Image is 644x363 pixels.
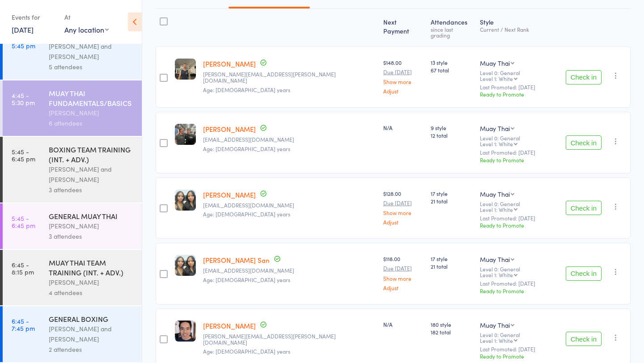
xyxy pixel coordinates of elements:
div: 4 attendees [49,287,134,298]
div: 5 attendees [49,62,134,72]
div: Level 0: General [480,266,559,278]
div: Level 1: White [480,272,513,278]
a: 4:45 -5:45 pmGENERAL BOXING[PERSON_NAME] and [PERSON_NAME]5 attendees [3,24,142,80]
a: 5:45 -6:45 pmGENERAL MUAY THAI[PERSON_NAME]3 attendees [3,203,142,249]
small: suikasan12@gmail.com [203,267,376,274]
a: Show more [383,275,424,281]
span: 67 total [431,66,473,74]
span: Age: [DEMOGRAPHIC_DATA] years [203,276,290,283]
a: Adjust [383,219,424,225]
small: Last Promoted: [DATE] [480,84,559,90]
div: [PERSON_NAME] and [PERSON_NAME] [49,41,134,62]
div: Muay Thai [480,321,510,329]
div: BOXING TEAM TRAINING (INT. + ADV.) [49,144,134,164]
div: Level 1: White [480,141,513,147]
a: [PERSON_NAME] [203,124,256,134]
small: Last Promoted: [DATE] [480,346,559,352]
small: Due [DATE] [383,69,424,75]
a: [DATE] [12,25,34,34]
time: 5:45 - 6:45 pm [12,215,35,229]
a: [PERSON_NAME] [203,190,256,199]
div: [PERSON_NAME] [49,221,134,231]
div: 3 attendees [49,185,134,195]
div: Ready to Promote [480,352,559,360]
small: Due [DATE] [383,265,424,271]
span: 9 style [431,124,473,131]
div: 2 attendees [49,344,134,355]
span: 182 total [431,328,473,336]
span: 12 total [431,131,473,139]
div: Level 0: General [480,135,559,147]
span: 13 style [431,59,473,66]
a: [PERSON_NAME] [203,59,256,68]
div: Level 1: White [480,207,513,212]
span: Age: [DEMOGRAPHIC_DATA] years [203,347,290,355]
div: Level 0: General [480,332,559,343]
time: 4:45 - 5:30 pm [12,92,35,106]
div: Next Payment [380,13,427,42]
a: Show more [383,79,424,84]
div: GENERAL BOXING [49,314,134,324]
div: GENERAL MUAY THAI [49,211,134,221]
time: 6:45 - 8:15 pm [12,261,34,275]
img: image1737077154.png [175,59,196,80]
div: since last grading [431,26,473,38]
div: Muay Thai [480,190,510,198]
a: Show more [383,210,424,215]
div: $128.00 [383,190,424,225]
small: tiffanysan96@gmail.com [203,202,376,208]
div: Level 0: General [480,201,559,212]
div: Style [476,13,562,42]
small: Last Promoted: [DATE] [480,149,559,156]
div: Events for [12,10,55,25]
div: MUAY THAI FUNDAMENTALS/BASICS [49,88,134,108]
div: Level 1: White [480,338,513,343]
span: 17 style [431,255,473,262]
span: 21 total [431,197,473,205]
div: Ready to Promote [480,221,559,229]
div: Muay Thai [480,124,510,133]
span: 21 total [431,262,473,270]
span: 180 style [431,321,473,328]
button: Check in [566,266,602,281]
div: Ready to Promote [480,90,559,98]
div: Level 1: White [480,76,513,81]
span: Age: [DEMOGRAPHIC_DATA] years [203,86,290,93]
img: image1754291126.png [175,124,196,145]
img: image1751362576.png [175,190,196,211]
div: Level 0: General [480,70,559,81]
div: Ready to Promote [480,156,559,164]
div: [PERSON_NAME] and [PERSON_NAME] [49,164,134,185]
a: 6:45 -7:45 pmGENERAL BOXING[PERSON_NAME] and [PERSON_NAME]2 attendees [3,306,142,362]
a: [PERSON_NAME] [203,321,256,330]
button: Check in [566,201,602,215]
div: Current / Next Rank [480,26,559,32]
button: Check in [566,135,602,150]
span: 17 style [431,190,473,197]
small: Last Promoted: [DATE] [480,280,559,287]
a: 6:45 -8:15 pmMUAY THAI TEAM TRAINING (INT. + ADV.)[PERSON_NAME]4 attendees [3,250,142,305]
button: Check in [566,332,602,346]
div: $148.00 [383,59,424,94]
div: Any location [64,25,109,34]
time: 6:45 - 7:45 pm [12,317,35,332]
a: Adjust [383,88,424,94]
div: 6 attendees [49,118,134,128]
div: [PERSON_NAME] [49,277,134,287]
div: At [64,10,109,25]
a: 5:45 -6:45 pmBOXING TEAM TRAINING (INT. + ADV.)[PERSON_NAME] and [PERSON_NAME]3 attendees [3,137,142,203]
a: Adjust [383,285,424,291]
div: Muay Thai [480,59,510,68]
img: image1751362568.png [175,255,196,276]
img: image1700265201.png [175,321,196,342]
small: jackpickert11@gmail.com [203,136,376,143]
button: Check in [566,70,602,84]
small: Due [DATE] [383,200,424,206]
small: Armando.tedja@yahoo.com [203,333,376,346]
div: 3 attendees [49,231,134,241]
small: Luke.frazer-james@live.com [203,71,376,84]
a: [PERSON_NAME] San [203,255,270,265]
div: N/A [383,124,424,131]
div: [PERSON_NAME] and [PERSON_NAME] [49,324,134,344]
small: Last Promoted: [DATE] [480,215,559,221]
